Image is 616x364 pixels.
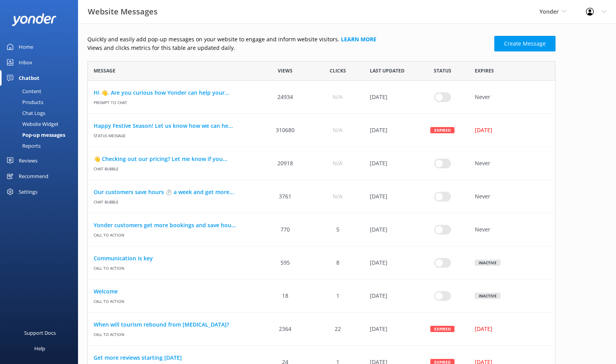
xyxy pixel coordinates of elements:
div: 04 Feb 2020 [364,213,416,246]
div: 595 [259,246,311,279]
div: Never [469,213,555,246]
a: When will tourism rebound from [MEDICAL_DATA]? [94,320,253,329]
div: 1 [311,279,364,313]
div: Home [19,39,33,55]
div: row [87,114,556,147]
div: 770 [259,213,311,246]
a: Hi 👋. Are you curious how Yonder can help your... [94,88,253,97]
div: Never [469,180,555,213]
div: Inactive [475,293,501,299]
span: N/A [333,159,343,168]
span: N/A [333,192,343,201]
div: 24934 [259,81,311,114]
div: Help [34,341,45,356]
a: Website Widget [5,118,78,129]
div: Chatbot [19,70,39,86]
div: Settings [19,184,37,200]
div: Chat Logs [5,108,45,118]
div: Website Widget [5,118,59,129]
div: 8 [311,246,364,279]
div: Reports [5,140,41,151]
div: 22 [311,313,364,346]
div: 2364 [259,313,311,346]
a: Welcome [94,287,253,296]
div: [DATE] [475,126,545,134]
div: 5 [311,213,364,246]
a: 👋 Checking out our pricing? Let me know if you... [94,155,253,163]
div: 16 Apr 2020 [364,313,416,346]
a: Communication is key [94,254,253,263]
div: Inactive [475,260,501,266]
div: 18 Jul 2023 [364,147,416,180]
span: Message [94,67,115,74]
div: Products [5,97,43,108]
a: Happy Festive Season! Let us know how we can he... [94,122,253,130]
a: Products [5,97,78,108]
div: row [87,279,556,313]
span: Call to action [94,329,253,337]
div: row [87,81,556,114]
div: Inbox [19,55,32,70]
div: 310680 [259,114,311,147]
div: 3761 [259,180,311,213]
div: row [87,213,556,246]
div: row [87,246,556,279]
div: Expired [430,326,454,332]
span: Status message [94,130,253,138]
div: 10 Jan 2020 [364,180,416,213]
span: Status [434,67,451,74]
div: 11 Dec 2023 [364,114,416,147]
a: Content [5,86,78,97]
div: Support Docs [24,325,56,341]
div: Pop-up messages [5,129,65,140]
div: 18 [259,279,311,313]
div: Reviews [19,153,37,168]
div: row [87,313,556,346]
span: Call to action [94,263,253,271]
a: Pop-up messages [5,129,78,140]
span: Chat bubble [94,196,253,205]
div: row [87,180,556,213]
span: Clicks [330,67,346,74]
a: Our customers save hours ⏱️ a week and get more... [94,188,253,196]
span: Expires [475,67,494,74]
span: N/A [333,93,343,101]
span: Call to action [94,230,253,238]
a: Yonder customers get more bookings and save hou... [94,221,253,230]
div: row [87,147,556,180]
span: Chat bubble [94,163,253,171]
p: Views and clicks metrics for this table are updated daily. [87,44,490,52]
div: 08 Apr 2020 [364,246,416,279]
span: N/A [333,126,343,134]
a: Create Message [494,36,556,51]
p: Quickly and easily add pop-up messages on your website to engage and inform website visitors. [87,35,490,44]
div: 08 Apr 2020 [364,279,416,313]
span: Yonder [540,8,559,15]
div: Recommend [19,168,48,184]
div: 20918 [259,147,311,180]
a: Reports [5,140,78,151]
h3: Website Messages [88,5,158,18]
div: Never [469,81,555,114]
span: Prompt to Chat [94,97,253,105]
div: Never [469,147,555,180]
div: 08 Apr 2020 [364,81,416,114]
a: Get more reviews starting [DATE] [94,353,253,362]
a: Learn more [341,35,376,43]
div: Expired [430,127,454,133]
a: Chat Logs [5,108,78,118]
span: Views [278,67,293,74]
img: yonder-white-logo.png [12,13,57,26]
div: [DATE] [475,325,545,333]
div: Content [5,86,41,97]
span: Last updated [370,67,405,74]
span: Call to action [94,296,253,304]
